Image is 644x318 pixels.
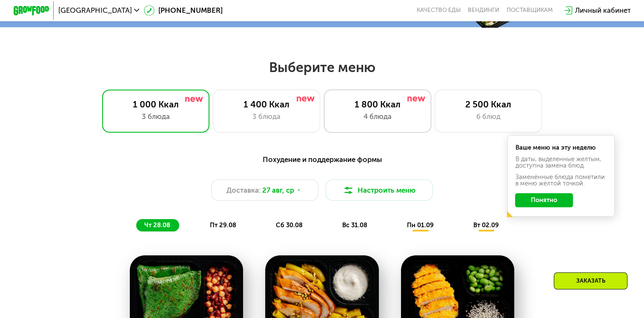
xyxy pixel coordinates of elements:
div: В даты, выделенные желтым, доступна замена блюд. [515,156,606,168]
span: сб 30.08 [276,221,303,229]
div: 6 блюд [444,111,532,122]
div: Личный кабинет [575,5,630,16]
span: чт 28.08 [144,221,170,229]
div: Ваше меню на эту неделю [515,145,606,151]
button: Понятно [515,193,573,208]
div: 1 400 Ккал [222,99,311,110]
div: Похудение и поддержание формы [57,154,587,165]
span: пн 01.09 [407,221,434,229]
div: 4 блюда [333,111,422,122]
span: [GEOGRAPHIC_DATA] [58,7,132,14]
a: Качество еды [416,7,461,14]
div: Заказать [554,272,627,289]
span: Доставка: [226,185,260,196]
span: пт 29.08 [210,221,236,229]
span: вт 02.09 [473,221,499,229]
div: 2 500 Ккал [444,99,532,110]
div: Заменённые блюда пометили в меню жёлтой точкой. [515,174,606,186]
div: 3 блюда [112,111,200,122]
h2: Выберите меню [29,59,615,76]
button: Настроить меню [326,179,433,201]
div: 3 блюда [222,111,311,122]
a: [PHONE_NUMBER] [144,5,223,16]
div: 1 000 Ккал [112,99,200,110]
div: поставщикам [507,7,553,14]
span: 27 авг, ср [262,185,294,196]
span: вс 31.08 [342,221,367,229]
a: Вендинги [468,7,499,14]
div: 1 800 Ккал [333,99,422,110]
